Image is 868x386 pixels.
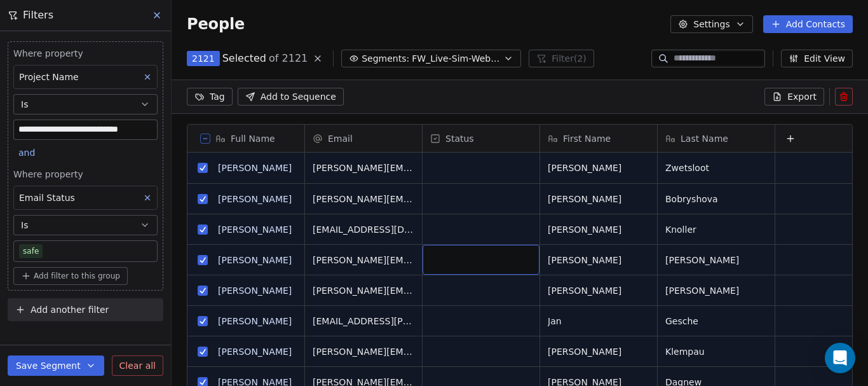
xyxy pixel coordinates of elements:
button: Add Contacts [763,15,853,33]
a: [PERSON_NAME] [218,286,292,296]
span: Knoller [665,223,767,236]
a: [PERSON_NAME] [218,347,292,357]
span: Jan [548,315,649,327]
a: [PERSON_NAME] [218,163,292,173]
span: Email [328,132,353,145]
span: Klempau [665,345,767,358]
span: [PERSON_NAME] [548,345,649,358]
button: Filter(2) [529,50,594,67]
div: Full Name [187,125,304,152]
button: Export [764,88,824,106]
span: [PERSON_NAME][EMAIL_ADDRESS][DOMAIN_NAME] [313,345,414,358]
span: Bobryshova [665,193,767,205]
span: Full Name [231,132,275,145]
a: [PERSON_NAME] [218,316,292,326]
button: 2121 [187,51,220,66]
span: Tag [210,90,225,103]
a: [PERSON_NAME] [218,194,292,204]
span: Add to Sequence [261,90,336,103]
span: [PERSON_NAME][EMAIL_ADDRESS][DOMAIN_NAME] [313,162,414,174]
span: [EMAIL_ADDRESS][DOMAIN_NAME] [313,223,414,236]
span: People [187,15,245,34]
span: Zwetsloot [665,162,767,174]
span: Status [445,132,474,145]
span: [EMAIL_ADDRESS][PERSON_NAME][DOMAIN_NAME] [313,315,414,327]
span: [PERSON_NAME] [548,162,649,174]
a: [PERSON_NAME] [218,224,292,235]
span: Segments: [362,52,409,65]
div: Email [305,125,422,152]
span: [PERSON_NAME] [665,284,767,297]
span: [PERSON_NAME] [548,284,649,297]
button: Settings [670,15,752,33]
div: Status [423,125,539,152]
span: [PERSON_NAME][EMAIL_ADDRESS][DOMAIN_NAME] [313,193,414,205]
span: [PERSON_NAME] [548,254,649,266]
span: 2121 [192,52,215,65]
span: [PERSON_NAME][EMAIL_ADDRESS][PERSON_NAME][DOMAIN_NAME] [313,284,414,297]
span: First Name [563,132,611,145]
span: [PERSON_NAME] [548,193,649,205]
span: [PERSON_NAME] [665,254,767,266]
a: [PERSON_NAME] [218,255,292,265]
span: Selected [222,51,266,66]
span: Last Name [681,132,728,145]
div: First Name [540,125,657,152]
div: Open Intercom Messenger [825,343,855,373]
div: Last Name [658,125,775,152]
button: Add to Sequence [238,88,344,106]
span: [PERSON_NAME] [548,223,649,236]
span: of 2121 [269,51,308,66]
span: Export [787,90,817,103]
button: Edit View [781,50,853,67]
button: Tag [187,88,233,106]
span: FW_Live-Sim-Webinar-15Oct'25-EU [412,52,501,65]
span: Gesche [665,315,767,327]
span: [PERSON_NAME][EMAIL_ADDRESS][PERSON_NAME][DOMAIN_NAME] [313,254,414,266]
